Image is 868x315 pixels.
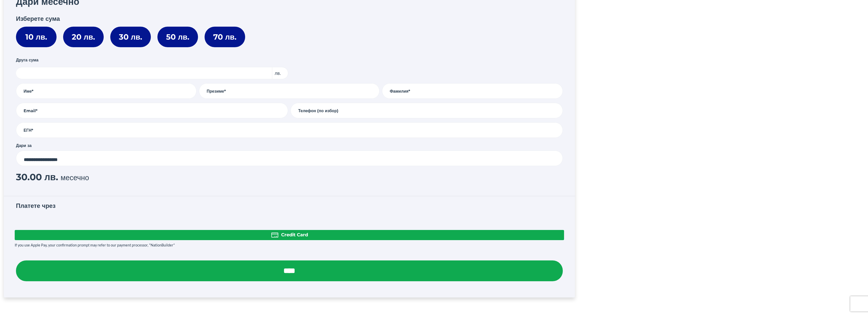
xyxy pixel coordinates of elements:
[16,27,57,47] label: 10 лв.
[15,242,564,248] p: If you use Apple Pay, your confirmation prompt may refer to our payment processor, "NationBuilder"
[61,173,89,182] span: месечно
[44,171,58,183] span: лв.
[16,15,563,23] h3: Изберете сума
[15,216,564,226] iframe: Sicherer Rahmen für Zahlungs-Schaltfläche
[16,171,42,183] span: 30.00
[110,27,151,47] label: 30 лв.
[157,27,198,47] label: 50 лв.
[15,230,564,240] button: Credit Card
[205,27,245,47] label: 70 лв.
[16,202,563,212] h3: Платете чрез
[16,142,32,148] label: Дари за
[63,27,104,47] label: 20 лв.
[16,57,39,64] label: Друга сума
[272,67,288,79] span: лв.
